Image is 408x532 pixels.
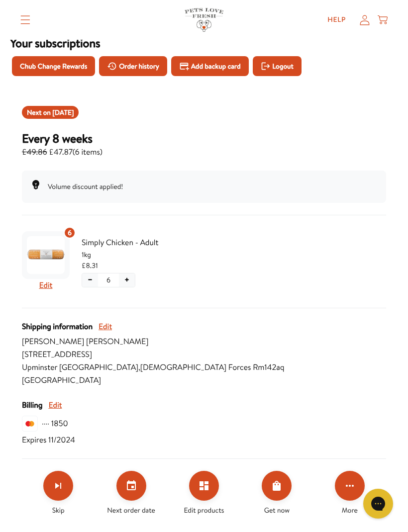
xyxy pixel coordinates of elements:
span: Expires 11/2024 [22,434,75,446]
button: Increase quantity [119,273,135,287]
span: Logout [272,61,293,72]
div: Shipment 2025-10-16T14:47:24.226+00:00 [22,106,79,119]
span: More [342,505,358,516]
span: Billing [22,399,42,412]
h3: Your subscriptions [10,35,398,50]
div: 6 units of item: Simply Chicken - Adult [64,227,76,239]
span: Chub Change Rewards [20,61,87,72]
button: Edit [48,399,62,412]
h3: Every 8 weeks [22,131,102,146]
button: Skip subscription [43,471,73,501]
span: £47.87 ( 6 items ) [22,146,102,159]
button: Edit products [189,471,219,501]
span: Edit products [184,505,224,516]
summary: Translation missing: en.sections.header.menu [12,7,38,32]
span: 6 [106,274,110,285]
button: Order Now [262,471,292,501]
button: Click for more options [335,471,365,501]
span: Volume discount applied! [48,181,123,191]
span: [STREET_ADDRESS] [22,348,386,361]
div: Subscription product: Simply Chicken - Adult [22,227,197,296]
button: Set your next order date [116,471,146,501]
button: Order history [99,56,167,76]
span: Add backup card [191,61,241,72]
button: Add backup card [171,56,249,76]
button: Edit [99,320,112,333]
img: Pets Love Fresh [185,8,223,31]
span: Simply Chicken - Adult [82,236,197,249]
span: Order history [119,61,159,72]
button: Chub Change Rewards [12,56,95,76]
a: Help [319,10,354,30]
span: Get now [264,505,290,516]
span: 1kg [82,249,197,260]
span: 6 [68,227,72,238]
div: Make changes for subscription [22,471,386,516]
iframe: Gorgias live chat messenger [358,485,398,522]
span: Next on [27,107,74,117]
img: Simply Chicken - Adult [27,236,65,274]
span: Shipping information [22,320,93,333]
button: Logout [253,56,302,76]
div: Subscription for 6 items with cost £47.87. Renews Every 8 weeks [22,131,386,159]
span: [GEOGRAPHIC_DATA] [22,374,386,387]
span: Oct 16, 2025 (Europe/London) [52,107,74,117]
span: ···· 1850 [42,417,68,430]
button: Decrease quantity [82,273,98,287]
span: Skip [52,505,65,516]
span: Next order date [107,505,155,516]
s: £49.86 [22,147,47,158]
button: Edit [39,279,53,292]
span: £8.31 [82,260,98,271]
span: Upminster [GEOGRAPHIC_DATA] , [DEMOGRAPHIC_DATA] Forces Rm142aq [22,361,386,374]
img: svg%3E [22,416,38,432]
span: [PERSON_NAME] [PERSON_NAME] [22,335,386,348]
